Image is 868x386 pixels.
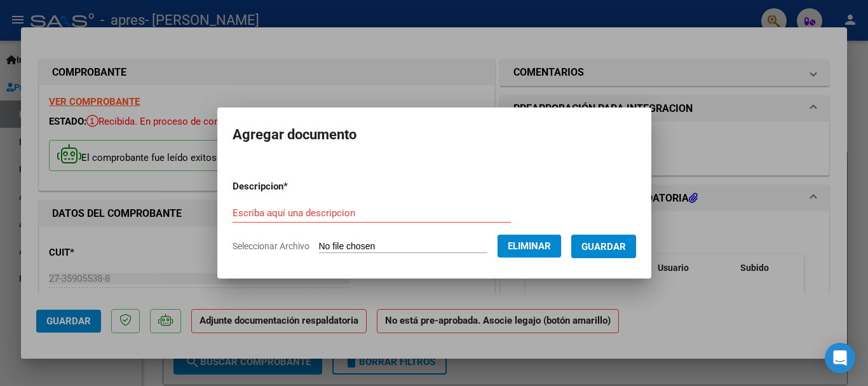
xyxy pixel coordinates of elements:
[508,240,551,252] span: Eliminar
[571,235,636,258] button: Guardar
[233,241,309,251] span: Seleccionar Archivo
[233,179,354,194] p: Descripcion
[498,235,561,258] button: Eliminar
[825,343,855,373] div: Open Intercom Messenger
[581,241,626,252] span: Guardar
[233,123,636,147] h2: Agregar documento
